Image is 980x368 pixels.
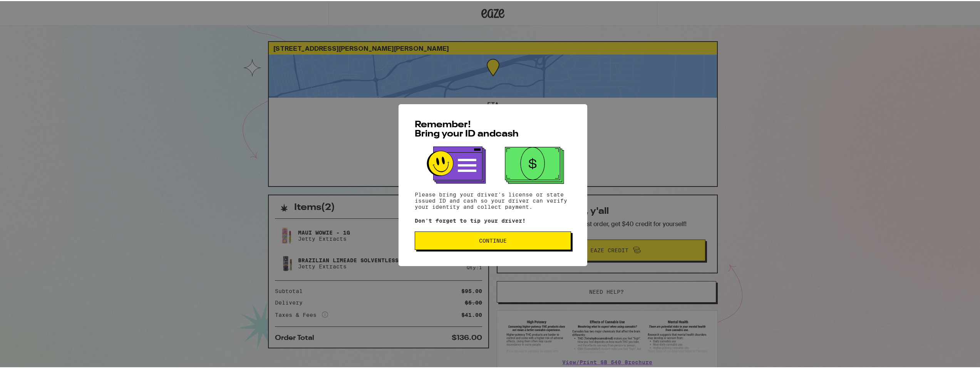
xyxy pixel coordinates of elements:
button: Continue [415,230,571,249]
span: Hi. Need any help? [5,5,55,12]
span: Remember! Bring your ID and cash [415,119,519,138]
p: Don't forget to tip your driver! [415,216,571,223]
span: Continue [479,237,507,242]
p: Please bring your driver's license or state issued ID and cash so your driver can verify your ide... [415,190,571,209]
